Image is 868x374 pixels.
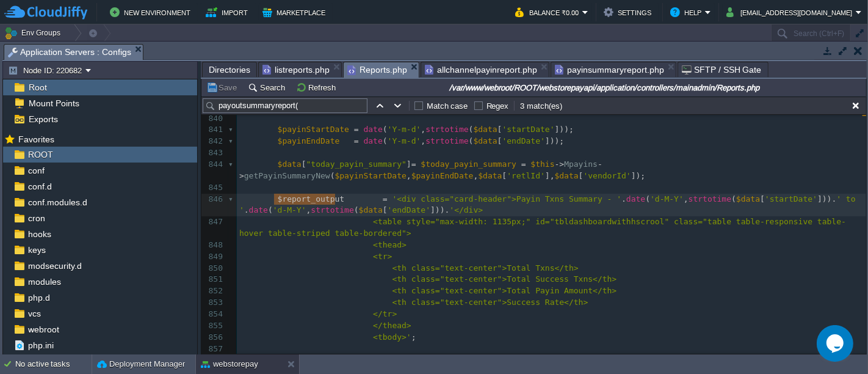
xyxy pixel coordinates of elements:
[97,358,185,370] button: Deployment Manager
[373,240,407,249] span: <thead>
[201,358,258,370] button: webstorepay
[392,274,617,284] span: <th class="text-center">Total Success Txns</th>
[421,62,549,77] li: /var/www/webroot/ROOT/webstorepayapi/application/views/mainadmin/reports/allchannelpayinreport.php
[555,62,664,77] span: payinsummaryreport.php
[26,165,46,176] a: conf
[421,125,425,134] span: ,
[502,125,555,134] span: 'startDate'
[248,82,289,93] button: Search
[631,171,645,180] span: ]);
[817,325,856,362] iframe: chat widget
[421,136,425,145] span: ,
[383,205,388,215] span: [
[278,194,345,204] span: $report_output
[555,159,565,169] span: ->
[258,62,342,77] li: /var/www/webroot/ROOT/webstorepayapi/application/views/mainadmin/reports/listreports.php
[515,5,582,20] button: Balance ₹0.00
[26,149,55,160] a: ROOT
[486,101,509,111] label: Regex
[383,194,388,204] span: =
[407,159,411,169] span: ]
[201,159,226,170] div: 844
[8,45,131,60] span: Application Servers : Configs
[555,125,574,134] span: ]));
[373,252,392,261] span: <tr>
[26,229,53,240] span: hooks
[519,100,564,112] div: 3 match(es)
[201,240,226,251] div: 848
[373,309,397,318] span: </tr>
[26,181,54,192] a: conf.d
[670,5,705,20] button: Help
[296,82,339,93] button: Refresh
[201,285,226,297] div: 852
[407,171,411,180] span: ,
[278,136,340,145] span: $payinEndDate
[551,62,676,77] li: /var/www/webroot/ROOT/webstorepayapi/application/views/mainadmin/reports/payinsummaryreport.php
[502,136,545,145] span: 'endDate'
[354,205,359,215] span: (
[392,194,621,204] span: '<div class="card-header">Payin Txns Summary - '
[201,263,226,274] div: 850
[26,292,52,303] a: php.d
[411,159,416,169] span: =
[26,276,63,287] span: modules
[388,125,421,134] span: 'Y-m-d'
[4,5,87,20] img: CloudJiffy
[621,194,626,204] span: .
[201,251,226,263] div: 849
[8,65,85,76] button: Node ID: 220682
[26,98,81,109] a: Mount Points
[26,244,48,255] a: keys
[110,5,194,20] button: New Environment
[364,136,383,145] span: date
[26,324,61,335] a: webroot
[626,194,645,204] span: date
[474,125,497,134] span: $data
[388,136,421,145] span: 'Y-m-d'
[564,159,598,169] span: Mpayins
[201,124,226,136] div: 841
[502,171,507,180] span: [
[26,114,60,125] a: Exports
[268,205,273,215] span: (
[604,5,655,20] button: Settings
[26,82,49,93] span: Root
[26,197,89,208] a: conf.modules.d
[817,194,836,204] span: ])).
[530,159,554,169] span: $this
[201,216,226,228] div: 847
[244,171,330,180] span: getPayinSummaryNew
[388,205,430,215] span: 'endDate'
[26,308,43,319] a: vcs
[392,298,588,307] span: <th class="text-center">Success Rate</th>
[330,171,335,180] span: (
[760,194,765,204] span: [
[206,82,241,93] button: Save
[425,62,537,77] span: allchannelpayinreport.php
[249,205,268,215] span: date
[209,62,250,77] span: Directories
[359,205,383,215] span: $data
[201,309,226,320] div: 854
[244,205,249,215] span: .
[201,194,226,205] div: 846
[26,340,56,351] a: php.ini
[262,5,329,20] button: Marketplace
[411,332,416,342] span: ;
[689,194,731,204] span: strtotime
[579,171,584,180] span: [
[201,332,226,343] div: 856
[26,260,84,271] span: modsecurity.d
[684,194,689,204] span: ,
[682,62,762,77] span: SFTP / SSH Gate
[555,171,579,180] span: $data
